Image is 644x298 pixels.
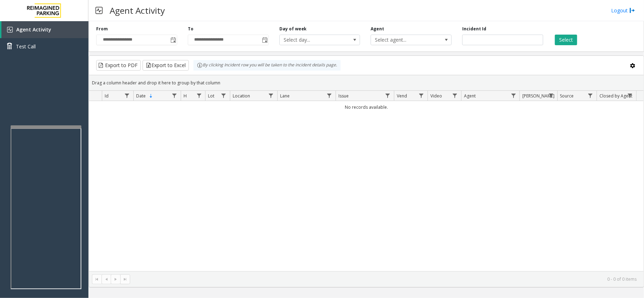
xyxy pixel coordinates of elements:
div: By clicking Incident row you will be taken to the incident details page. [193,60,341,71]
div: Drag a column header and drop it here to group by that column [89,77,644,89]
a: H Filter Menu [194,91,204,100]
span: Closed by Agent [599,93,632,99]
a: Vend Filter Menu [417,91,426,100]
a: Date Filter Menu [170,91,179,100]
a: Issue Filter Menu [383,91,393,100]
span: Vend [397,93,407,99]
label: Day of week [279,26,307,32]
a: Source Filter Menu [586,91,595,100]
span: Video [430,93,442,99]
span: Issue [338,93,349,99]
img: pageIcon [95,2,103,19]
span: H [184,93,187,99]
span: [PERSON_NAME] [523,93,555,99]
a: Location Filter Menu [266,91,276,100]
a: Lot Filter Menu [219,91,228,100]
kendo-pager-info: 0 - 0 of 0 items [134,276,637,282]
span: Agent Activity [16,26,51,33]
label: From [96,26,108,32]
label: To [188,26,193,32]
a: Lane Filter Menu [325,91,334,100]
span: Toggle popup [169,35,177,45]
a: Agent Activity [1,21,88,38]
img: logout [630,7,635,14]
a: Agent Filter Menu [509,91,518,100]
a: Video Filter Menu [450,91,460,100]
label: Incident Id [462,26,486,32]
button: Select [555,35,577,45]
span: Lane [280,93,290,99]
span: Location [233,93,250,99]
span: Select day... [280,35,344,45]
span: Select agent... [371,35,435,45]
a: Parker Filter Menu [546,91,556,100]
td: No records available. [89,101,644,113]
img: infoIcon.svg [197,62,203,68]
span: Sortable [148,93,154,99]
a: Closed by Agent Filter Menu [625,91,635,100]
span: Date [136,93,146,99]
div: Data table [89,91,644,271]
span: Id [105,93,109,99]
h3: Agent Activity [106,2,168,19]
label: Agent [371,26,384,32]
button: Export to Excel [143,60,189,71]
span: Test Call [16,43,36,50]
span: Agent [464,93,476,99]
a: Id Filter Menu [122,91,132,100]
span: Lot [208,93,215,99]
span: Source [560,93,574,99]
a: Logout [611,7,635,14]
span: Toggle popup [261,35,268,45]
button: Export to PDF [96,60,141,71]
img: 'icon' [7,27,13,32]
